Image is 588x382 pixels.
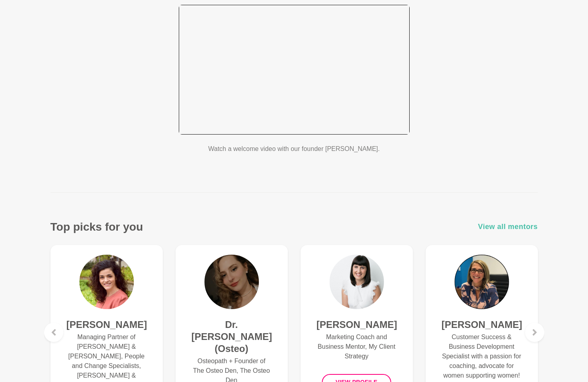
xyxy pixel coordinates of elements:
h4: Dr. [PERSON_NAME] (Osteo) [192,319,272,355]
img: Amber Stidham [79,255,134,309]
img: Kate Vertsonis [455,255,509,309]
a: View all mentors [478,221,538,233]
p: Marketing Coach and Business Mentor, My Client Strategy [317,332,397,361]
h3: Top picks for you [51,220,143,234]
p: Watch a welcome video with our founder [PERSON_NAME]. [179,144,410,154]
img: Dr. Anastasiya Ovechkin (Osteo) [204,255,259,309]
img: Hayley Robertson [329,255,384,309]
p: Customer Success & Business Development Specialist with a passion for coaching, advocate for wome... [442,332,522,380]
h4: [PERSON_NAME] [442,319,522,331]
h4: [PERSON_NAME] [67,319,147,331]
h4: [PERSON_NAME] [317,319,397,331]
